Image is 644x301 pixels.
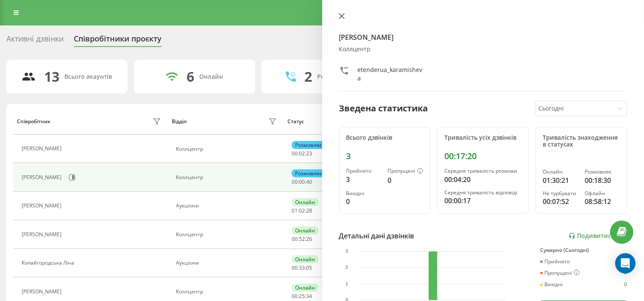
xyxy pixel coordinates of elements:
[306,178,312,185] span: 40
[339,102,428,115] div: Зведена статистика
[346,168,381,174] div: Прийнято
[540,282,563,287] div: Вихідні
[388,168,423,175] div: Пропущені
[299,264,305,271] span: 33
[543,134,620,149] div: Тривалість знаходження в статусах
[444,190,521,196] div: Середня тривалість відповіді
[299,150,305,157] span: 02
[543,169,578,175] div: Онлайн
[176,289,279,295] div: Коллцентр
[306,207,312,214] span: 28
[187,69,194,85] div: 6
[299,235,305,243] span: 52
[22,146,64,152] div: [PERSON_NAME]
[306,150,312,157] span: 23
[569,232,627,240] a: Подивитись звіт
[6,34,64,47] div: Активні дзвінки
[172,119,187,124] div: Відділ
[292,293,312,299] div: : :
[540,270,580,276] div: Пропущені
[292,226,318,235] div: Онлайн
[306,293,312,300] span: 34
[292,255,318,263] div: Онлайн
[444,168,521,174] div: Середня тривалість розмови
[346,134,424,141] div: Всього дзвінків
[299,293,305,300] span: 25
[292,265,312,271] div: : :
[292,179,312,185] div: : :
[444,196,521,206] div: 00:00:17
[624,282,627,287] div: 0
[543,175,578,185] div: 01:30:21
[292,198,318,206] div: Онлайн
[22,232,64,237] div: [PERSON_NAME]
[540,259,570,265] div: Прийнято
[444,174,521,185] div: 00:04:20
[299,178,305,185] span: 00
[339,46,627,53] div: Коллцентр
[287,119,304,124] div: Статус
[74,34,162,47] div: Співробітники проєкту
[17,119,50,124] div: Співробітник
[346,249,348,254] text: 3
[176,203,279,209] div: Аукціони
[358,66,424,83] div: etenderua_karamisheva
[292,178,298,185] span: 00
[292,235,298,243] span: 00
[444,134,521,141] div: Тривалість усіх дзвінків
[176,146,279,152] div: Коллцентр
[444,151,521,161] div: 00:17:20
[339,231,415,241] div: Детальні дані дзвінків
[176,174,279,180] div: Коллцентр
[292,208,312,214] div: : :
[585,175,620,185] div: 00:18:30
[292,236,312,242] div: : :
[292,264,298,271] span: 00
[299,207,305,214] span: 02
[292,169,325,177] div: Розмовляє
[292,293,298,300] span: 00
[64,73,112,80] div: Всього акаунтів
[388,175,423,185] div: 0
[317,73,358,80] div: Розмовляють
[199,73,223,80] div: Онлайн
[346,196,381,207] div: 0
[346,282,348,286] text: 1
[346,174,381,185] div: 3
[585,169,620,175] div: Розмовляє
[292,207,298,214] span: 01
[543,196,578,207] div: 00:07:52
[346,151,424,161] div: 3
[585,196,620,207] div: 08:58:12
[176,232,279,237] div: Коллцентр
[22,289,64,295] div: [PERSON_NAME]
[540,247,627,253] div: Сумарно (Сьогодні)
[292,150,298,157] span: 00
[339,32,627,42] h4: [PERSON_NAME]
[346,191,381,196] div: Вихідні
[44,69,59,85] div: 13
[292,284,318,292] div: Онлайн
[615,253,636,273] div: Open Intercom Messenger
[304,69,312,85] div: 2
[306,264,312,271] span: 05
[176,260,279,266] div: Аукціони
[292,141,325,149] div: Розмовляє
[306,235,312,243] span: 26
[585,191,620,196] div: Офлайн
[22,174,64,180] div: [PERSON_NAME]
[292,151,312,157] div: : :
[22,203,64,209] div: [PERSON_NAME]
[543,191,578,196] div: Не турбувати
[22,260,76,266] div: Копайгородська Ліна
[346,265,348,270] text: 2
